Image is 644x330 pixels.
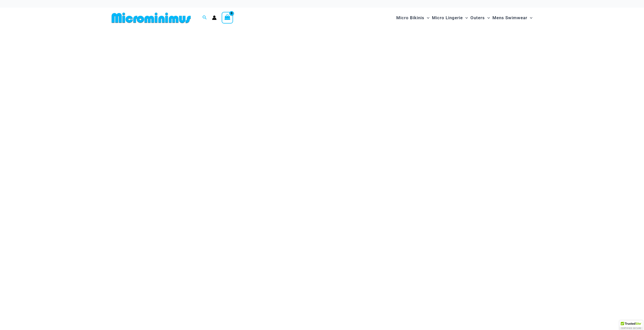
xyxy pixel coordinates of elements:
[463,11,468,24] span: Menu Toggle
[202,15,207,21] a: Search icon link
[394,9,535,26] nav: Site Navigation
[424,11,429,24] span: Menu Toggle
[222,12,233,24] a: View Shopping Cart, empty
[470,11,485,24] span: Outers
[619,320,643,330] div: TrustedSite Certified
[492,11,527,24] span: Mens Swimwear
[485,11,490,24] span: Menu Toggle
[469,10,491,26] a: OutersMenu ToggleMenu Toggle
[212,15,217,20] a: Account icon link
[396,11,424,24] span: Micro Bikinis
[527,11,532,24] span: Menu Toggle
[491,10,534,26] a: Mens SwimwearMenu ToggleMenu Toggle
[110,12,193,24] img: MM SHOP LOGO FLAT
[431,10,469,26] a: Micro LingerieMenu ToggleMenu Toggle
[432,11,463,24] span: Micro Lingerie
[395,10,431,26] a: Micro BikinisMenu ToggleMenu Toggle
